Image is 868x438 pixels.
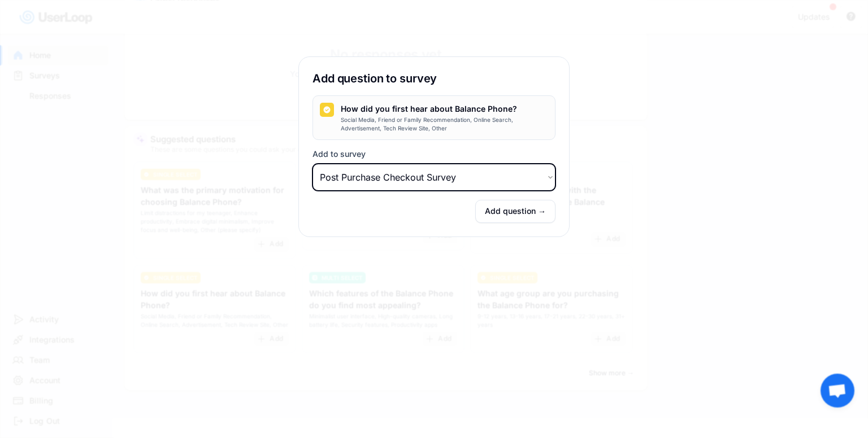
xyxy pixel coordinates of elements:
[313,71,437,86] h4: Add question to survey
[475,200,555,223] button: Add question →
[313,149,366,159] div: Add to survey
[341,116,548,133] div: Social Media, Friend or Family Recommendation, Online Search, Advertisement, Tech Review Site, Other
[323,106,331,114] img: CircleTickMinorWhite.svg
[821,374,854,408] div: Chat abierto
[341,103,517,115] div: How did you first hear about Balance Phone?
